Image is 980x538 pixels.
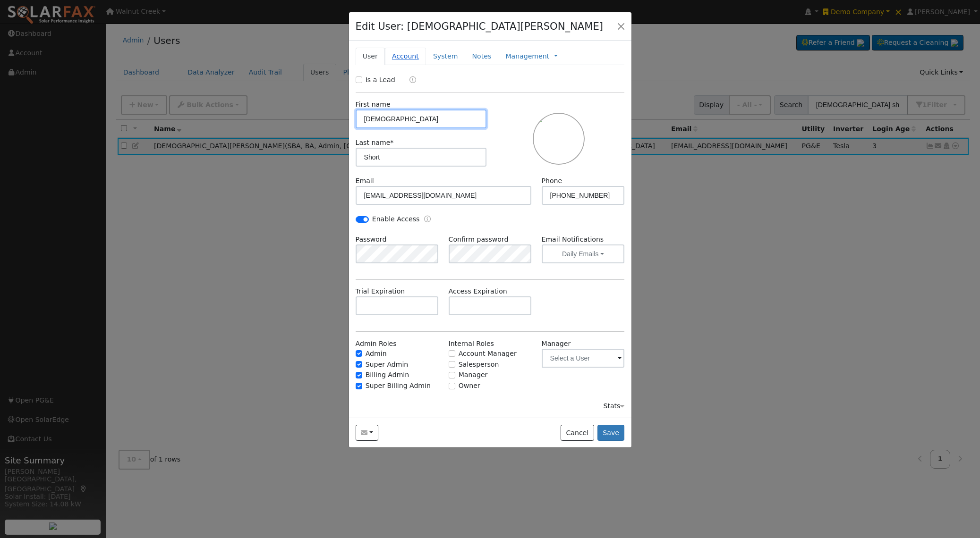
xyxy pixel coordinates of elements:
[385,48,426,65] a: Account
[465,48,498,65] a: Notes
[356,339,397,349] label: Admin Roles
[426,48,465,65] a: System
[449,372,455,378] input: Manager
[356,100,391,109] label: First name
[372,214,420,224] label: Enable Access
[449,286,507,296] label: Access Expiration
[449,235,509,244] label: Confirm password
[356,76,362,83] input: Is a Lead
[449,383,455,389] input: Owner
[542,349,625,368] input: Select a User
[366,360,409,370] label: Super Admin
[459,370,488,380] label: Manager
[402,75,416,86] a: Lead
[366,349,387,359] label: Admin
[366,381,431,391] label: Super Billing Admin
[603,401,624,411] div: Stats
[449,361,455,368] input: Salesperson
[356,19,604,34] h4: Edit User: [DEMOGRAPHIC_DATA][PERSON_NAME]
[561,425,594,441] button: Cancel
[366,370,409,380] label: Billing Admin
[459,349,517,359] label: Account Manager
[459,381,480,391] label: Owner
[356,235,387,244] label: Password
[542,235,625,244] label: Email Notifications
[356,361,362,368] input: Super Admin
[356,176,374,186] label: Email
[356,48,385,65] a: User
[356,350,362,357] input: Admin
[424,214,431,225] a: Enable Access
[459,360,499,370] label: Salesperson
[449,350,455,357] input: Account Manager
[356,383,362,389] input: Super Billing Admin
[356,286,405,296] label: Trial Expiration
[505,51,549,61] a: Management
[390,139,393,146] span: Required
[356,425,379,441] button: christian@solardatapros.com
[356,138,394,148] label: Last name
[366,75,395,85] label: Is a Lead
[542,244,625,263] button: Daily Emails
[597,425,625,441] button: Save
[449,339,494,349] label: Internal Roles
[356,372,362,378] input: Billing Admin
[542,176,562,186] label: Phone
[542,339,571,349] label: Manager
[533,113,585,165] img: retrieve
